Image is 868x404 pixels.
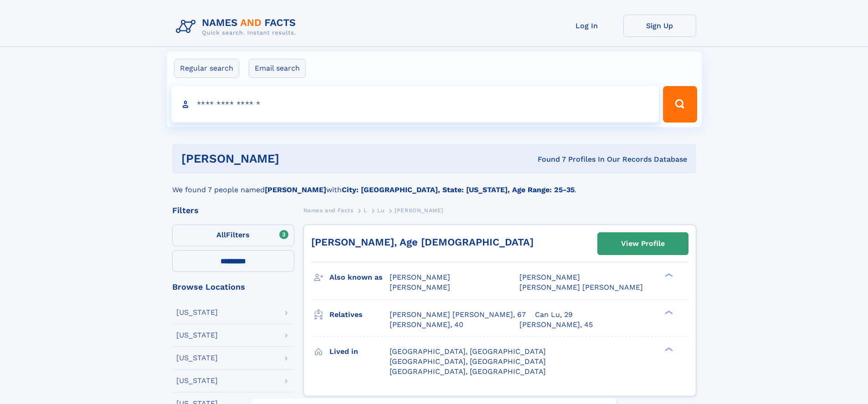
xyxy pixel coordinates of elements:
div: [US_STATE] [176,377,218,384]
span: [GEOGRAPHIC_DATA], [GEOGRAPHIC_DATA] [390,357,546,366]
span: [PERSON_NAME] [390,273,450,281]
a: Sign Up [623,15,696,37]
img: Logo Names and Facts [172,15,303,39]
div: ❯ [663,346,673,352]
button: Search Button [663,86,697,123]
label: Regular search [174,59,239,78]
h1: [PERSON_NAME] [181,153,409,164]
a: View Profile [598,233,688,255]
a: [PERSON_NAME], 40 [390,320,463,330]
span: [PERSON_NAME] [519,273,580,281]
b: [PERSON_NAME] [265,185,326,194]
span: [PERSON_NAME] [395,207,443,214]
h3: Also known as [329,270,390,285]
div: We found 7 people named with . [172,174,696,195]
a: L [364,205,367,216]
div: Filters [172,206,294,215]
a: Can Lu, 29 [535,310,573,320]
label: Email search [249,59,306,78]
h3: Lived in [329,344,390,359]
a: Log In [550,15,623,37]
div: ❯ [663,309,673,315]
div: View Profile [621,233,665,254]
label: Filters [172,225,294,246]
span: Lu [377,207,384,214]
a: [PERSON_NAME], 45 [519,320,593,330]
b: City: [GEOGRAPHIC_DATA], State: [US_STATE], Age Range: 25-35 [342,185,575,194]
div: [US_STATE] [176,332,218,339]
a: Lu [377,205,384,216]
span: All [216,230,226,239]
span: [GEOGRAPHIC_DATA], [GEOGRAPHIC_DATA] [390,347,546,356]
span: [PERSON_NAME] [390,283,450,291]
div: [US_STATE] [176,309,218,316]
span: [PERSON_NAME] [PERSON_NAME] [519,283,643,291]
a: Names and Facts [303,205,354,216]
div: Found 7 Profiles In Our Records Database [408,154,687,164]
span: [GEOGRAPHIC_DATA], [GEOGRAPHIC_DATA] [390,367,546,376]
div: Browse Locations [172,283,294,291]
a: [PERSON_NAME], Age [DEMOGRAPHIC_DATA] [311,236,534,248]
input: search input [171,86,659,123]
span: L [364,207,367,214]
h3: Relatives [329,307,390,322]
div: [US_STATE] [176,354,218,362]
div: ❯ [663,272,673,278]
a: [PERSON_NAME] [PERSON_NAME], 67 [390,310,526,320]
